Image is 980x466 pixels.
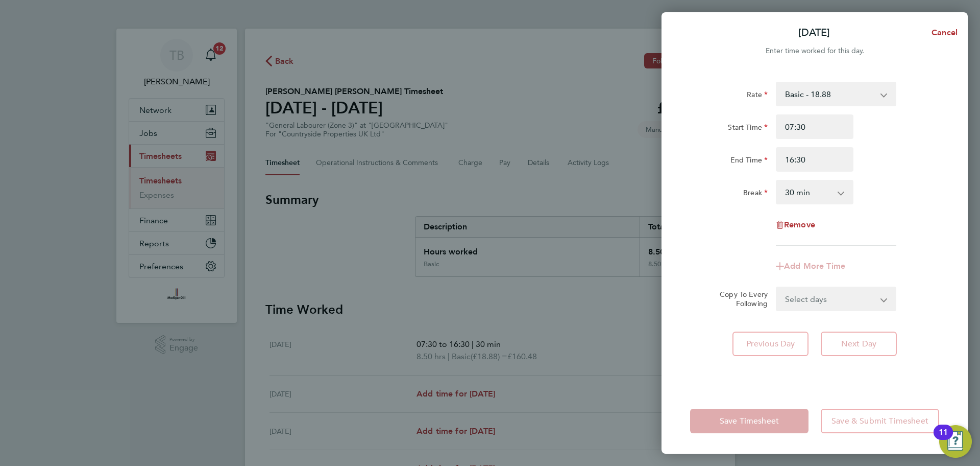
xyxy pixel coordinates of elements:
div: Enter time worked for this day. [661,45,968,57]
input: E.g. 08:00 [776,114,853,139]
button: Cancel [915,22,968,43]
label: End Time [730,155,768,168]
button: Remove [776,221,815,229]
button: Open Resource Center, 11 new notifications [939,425,972,458]
span: Remove [784,220,815,229]
input: E.g. 18:00 [776,147,853,172]
span: Cancel [928,28,958,37]
label: Start Time [728,123,768,135]
label: Rate [747,90,768,102]
label: Copy To Every Following [712,290,768,308]
div: 11 [939,432,948,446]
p: [DATE] [798,26,830,40]
label: Break [743,188,768,200]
